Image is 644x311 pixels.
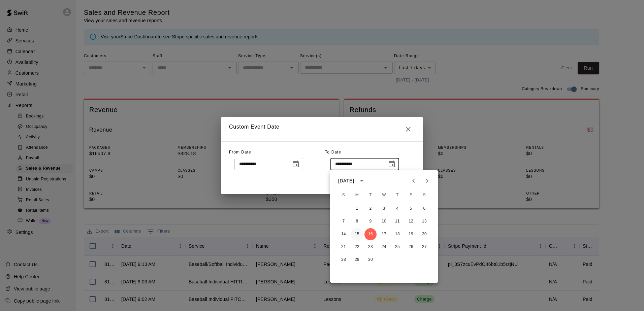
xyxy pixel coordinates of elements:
button: 9 [364,215,377,228]
button: 27 [418,241,430,253]
button: 22 [351,241,363,253]
span: From Date [229,150,251,154]
button: 21 [337,241,350,253]
button: 2 [364,203,377,215]
button: 28 [337,254,350,266]
button: calendar view is open, switch to year view [356,175,367,186]
button: 23 [364,241,377,253]
span: Sunday [337,188,350,202]
span: Saturday [418,188,430,202]
button: 26 [405,241,417,253]
button: Next month [420,174,434,187]
h2: Custom Event Date [221,117,423,141]
button: 13 [418,215,430,228]
button: 6 [418,203,430,215]
button: 3 [378,203,390,215]
button: 10 [378,215,390,228]
button: 14 [337,228,350,240]
button: 20 [418,228,430,240]
button: 8 [351,215,363,228]
button: 12 [405,215,417,228]
span: Thursday [391,188,404,202]
button: 7 [337,215,350,228]
div: [DATE] [338,177,354,184]
button: 15 [351,228,363,240]
button: 29 [351,254,363,266]
button: 24 [378,241,390,253]
button: 18 [391,228,404,240]
button: 25 [391,241,404,253]
button: 30 [364,254,377,266]
button: Close [401,123,415,136]
button: 11 [391,215,404,228]
button: Choose date, selected date is Sep 16, 2025 [385,158,398,171]
button: 19 [405,228,417,240]
button: 16 [364,228,377,240]
span: Tuesday [364,188,377,202]
button: 17 [378,228,390,240]
span: To Date [325,150,341,154]
button: 4 [391,203,404,215]
button: 1 [351,203,363,215]
button: Choose date, selected date is Sep 15, 2025 [289,158,302,171]
span: Monday [351,188,363,202]
span: Friday [405,188,417,202]
button: Previous month [407,174,420,187]
button: 5 [405,203,417,215]
span: Wednesday [378,188,390,202]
